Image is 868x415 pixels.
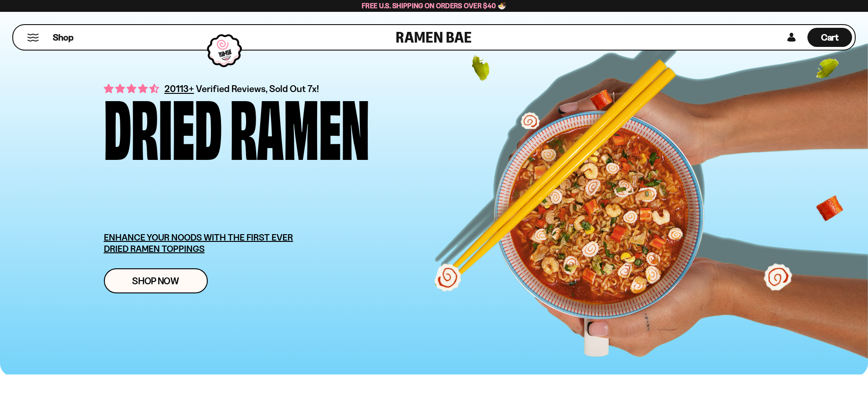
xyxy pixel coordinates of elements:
a: Cart [807,25,852,50]
span: Shop [53,31,73,44]
div: Dried [104,93,222,156]
a: Shop [53,28,73,47]
div: Ramen [230,93,370,156]
span: Cart [821,32,839,43]
a: Shop Now [104,268,208,293]
span: Shop Now [132,276,179,286]
span: Free U.S. Shipping on Orders over $40 🍜 [362,1,506,10]
button: Mobile Menu Trigger [27,34,39,41]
